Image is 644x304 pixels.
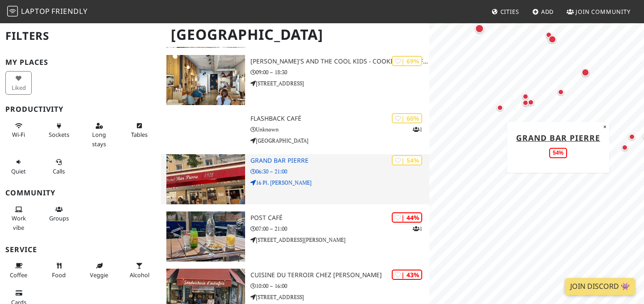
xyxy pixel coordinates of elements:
p: 09:00 – 18:30 [250,68,429,76]
button: Calls [46,155,72,178]
div: Map marker [520,91,531,102]
span: People working [12,214,26,231]
div: | 43% [392,270,422,280]
a: Cities [488,4,523,20]
div: Map marker [555,87,566,97]
a: Emilie's and the cool kids - Cookies & Coffee shop | 69% [PERSON_NAME]'s and the cool kids - Cook... [161,55,429,105]
span: Veggie [90,271,108,279]
span: Join Community [576,8,631,16]
a: LaptopFriendly LaptopFriendly [7,4,88,20]
img: LaptopFriendly [7,6,18,17]
button: Quiet [5,155,32,178]
span: Food [52,271,66,279]
h3: Grand Bar Pierre [250,157,429,165]
span: Group tables [49,214,69,222]
button: Food [46,258,72,282]
button: Tables [126,118,153,142]
span: Cities [500,8,519,16]
span: Laptop [21,6,50,16]
span: Coffee [10,271,27,279]
div: | 54% [392,155,422,165]
p: 16 Pl. [PERSON_NAME] [250,178,429,187]
button: Veggie [86,258,112,282]
div: Map marker [525,97,536,108]
div: Map marker [512,13,522,24]
span: Alcohol [130,271,149,279]
div: Map marker [543,30,554,40]
p: 06:30 – 21:00 [250,167,429,176]
div: | 60% [392,113,422,123]
h3: My Places [5,58,156,67]
div: Map marker [520,97,531,108]
a: Grand Bar Pierre | 54% Grand Bar Pierre 06:30 – 21:00 16 Pl. [PERSON_NAME] [161,154,429,204]
div: | 69% [392,56,422,66]
p: [GEOGRAPHIC_DATA] [250,136,429,145]
span: Add [541,8,554,16]
a: Add [529,4,558,20]
span: Video/audio calls [53,167,65,175]
button: Wi-Fi [5,118,32,142]
p: 1 [413,224,422,233]
h3: Productivity [5,105,156,114]
p: 1 [413,125,422,134]
button: Coffee [5,258,32,282]
p: [STREET_ADDRESS] [250,79,429,88]
h3: Post Café [250,214,429,222]
button: Alcohol [126,258,153,282]
span: Power sockets [49,131,69,139]
h3: [PERSON_NAME]'s and the cool kids - Cookies & Coffee shop [250,58,429,65]
div: 54% [549,148,567,158]
h2: Filters [5,22,156,50]
p: Unknown [250,125,429,134]
span: Work-friendly tables [131,131,148,139]
img: Post Café [166,211,245,262]
a: Post Café | 44% 1 Post Café 07:00 – 21:00 [STREET_ADDRESS][PERSON_NAME] [161,211,429,262]
div: Map marker [627,131,637,142]
div: Map marker [580,67,591,78]
span: Long stays [92,131,106,148]
span: Friendly [51,6,87,16]
h3: Service [5,245,156,254]
h3: CUISINE DU TERROIR CHEZ [PERSON_NAME] [250,271,429,279]
div: Map marker [619,142,630,153]
p: [STREET_ADDRESS] [250,293,429,301]
button: Sockets [46,118,72,142]
p: 07:00 – 21:00 [250,224,429,233]
img: Grand Bar Pierre [166,154,245,204]
div: Map marker [495,102,505,113]
h3: Flashback café [250,115,429,122]
img: Emilie's and the cool kids - Cookies & Coffee shop [166,55,245,105]
a: Grand Bar Pierre [516,132,600,143]
button: Groups [46,202,72,226]
div: Map marker [473,22,486,35]
button: Close popup [601,122,609,131]
h1: [GEOGRAPHIC_DATA] [164,22,428,47]
span: Quiet [11,167,26,175]
button: Work vibe [5,202,32,235]
p: 10:00 – 16:00 [250,282,429,290]
div: Map marker [547,34,558,45]
h3: Community [5,189,156,197]
a: | 60% 1 Flashback café Unknown [GEOGRAPHIC_DATA] [161,112,429,147]
button: Long stays [86,118,112,151]
span: Stable Wi-Fi [12,131,25,139]
a: Join Community [563,4,634,20]
p: [STREET_ADDRESS][PERSON_NAME] [250,236,429,244]
div: | 44% [392,212,422,223]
